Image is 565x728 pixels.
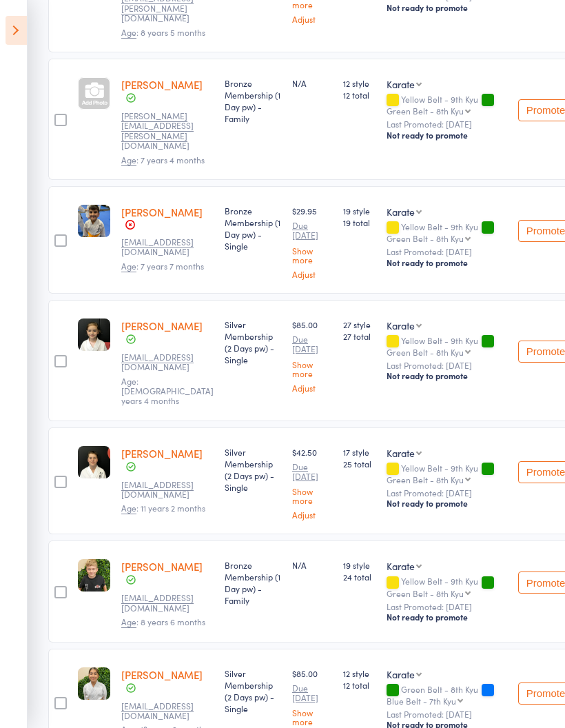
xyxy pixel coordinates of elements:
[121,154,205,166] span: : 7 years 4 months
[387,589,464,598] div: Green Belt - 8th Kyu
[343,216,376,228] span: 19 total
[121,77,203,92] a: [PERSON_NAME]
[121,375,214,407] span: Age: [DEMOGRAPHIC_DATA] years 4 months
[343,458,376,469] span: 25 total
[387,347,464,356] div: Green Belt - 8th Kyu
[387,559,415,573] div: Karate
[387,234,464,243] div: Green Belt - 8th Kyu
[343,559,376,571] span: 19 style
[292,510,332,519] a: Adjust
[387,696,456,705] div: Blue Belt - 7th Kyu
[292,559,332,571] div: N/A
[292,462,332,482] small: Due [DATE]
[78,559,110,591] img: image1743486838.png
[387,247,507,256] small: Last Promoted: [DATE]
[121,559,203,574] a: [PERSON_NAME]
[387,475,464,484] div: Green Belt - 8th Kyu
[387,205,415,219] div: Karate
[78,205,110,237] img: image1747811962.png
[225,205,281,252] div: Bronze Membership (1 Day pw) - Single
[387,498,507,509] div: Not ready to promote
[121,205,203,219] a: [PERSON_NAME]
[387,576,507,597] div: Yellow Belt - 9th Kyu
[225,667,281,714] div: Silver Membership (2 Days pw) - Single
[121,318,203,333] a: [PERSON_NAME]
[121,446,203,461] a: [PERSON_NAME]
[121,616,205,628] span: : 8 years 6 months
[387,130,507,141] div: Not ready to promote
[387,709,507,719] small: Last Promoted: [DATE]
[387,611,507,623] div: Not ready to promote
[387,222,507,243] div: Yellow Belt - 9th Kyu
[121,593,211,613] small: annettesmith@live.com.au
[292,708,332,726] a: Show more
[225,77,281,124] div: Bronze Membership (1 Day pw) - Family
[292,487,332,505] a: Show more
[225,318,281,365] div: Silver Membership (2 Days pw) - Single
[121,480,211,500] small: ameliahawke29@gmail.com
[121,701,211,721] small: rsmoh@hotmail.com
[387,257,507,268] div: Not ready to promote
[387,336,507,356] div: Yellow Belt - 9th Kyu
[387,488,507,498] small: Last Promoted: [DATE]
[343,89,376,101] span: 12 total
[343,446,376,458] span: 17 style
[343,205,376,216] span: 19 style
[292,334,332,354] small: Due [DATE]
[343,318,376,330] span: 27 style
[78,446,110,478] img: image1743746046.png
[387,463,507,484] div: Yellow Belt - 9th Kyu
[387,318,415,332] div: Karate
[343,679,376,691] span: 12 total
[343,667,376,679] span: 12 style
[292,446,332,520] div: $42.50
[292,221,332,241] small: Due [DATE]
[343,571,376,583] span: 24 total
[292,205,332,279] div: $29.95
[387,370,507,381] div: Not ready to promote
[387,77,415,91] div: Karate
[387,119,507,129] small: Last Promoted: [DATE]
[225,559,281,606] div: Bronze Membership (1 Day pw) - Family
[292,683,332,703] small: Due [DATE]
[387,361,507,370] small: Last Promoted: [DATE]
[225,446,281,493] div: Silver Membership (2 Days pw) - Single
[78,667,110,700] img: image1743487093.png
[292,270,332,279] a: Adjust
[292,383,332,392] a: Adjust
[387,602,507,611] small: Last Promoted: [DATE]
[78,318,110,351] img: image1743746273.png
[387,2,507,13] div: Not ready to promote
[387,94,507,115] div: Yellow Belt - 9th Kyu
[387,667,415,681] div: Karate
[121,352,211,372] small: chantellehearne54@hotmail.com
[292,246,332,264] a: Show more
[121,502,205,514] span: : 11 years 2 months
[121,26,205,39] span: : 8 years 5 months
[343,77,376,89] span: 12 style
[387,106,464,115] div: Green Belt - 8th Kyu
[343,330,376,342] span: 27 total
[387,446,415,460] div: Karate
[121,667,203,682] a: [PERSON_NAME]
[121,260,204,272] span: : 7 years 7 months
[292,77,332,89] div: N/A
[292,318,332,392] div: $85.00
[387,685,507,705] div: Green Belt - 8th Kyu
[121,111,211,151] small: Alana.dooley@icloud.com
[292,360,332,378] a: Show more
[292,14,332,23] a: Adjust
[121,237,211,257] small: ed.ghani@gmail.com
